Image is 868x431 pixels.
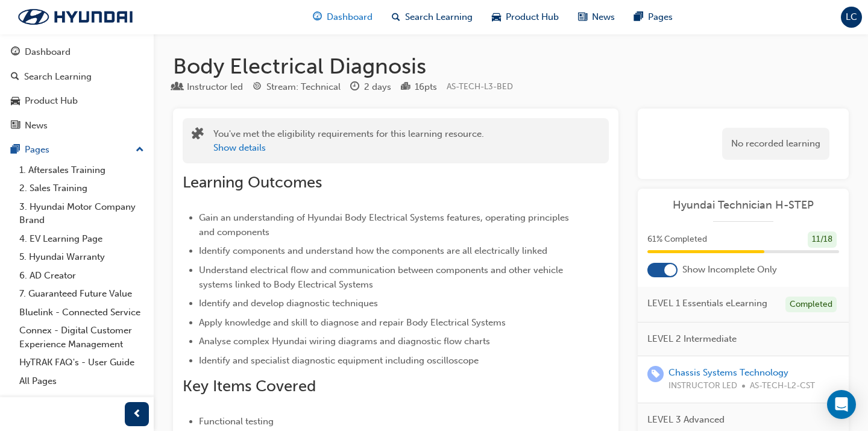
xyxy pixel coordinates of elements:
[199,245,547,256] span: Identify components and understand how the components are all electrically linked
[11,121,20,131] span: news-icon
[506,10,559,24] span: Product Hub
[199,317,506,328] span: Apply knowledge and skill to diagnose and repair Body Electrical Systems
[14,353,149,372] a: HyTRAK FAQ's - User Guide
[592,10,615,24] span: News
[401,82,410,93] span: podium-icon
[192,128,204,142] span: puzzle-icon
[14,179,149,198] a: 2. Sales Training
[568,5,624,30] a: news-iconNews
[5,139,149,161] button: Pages
[14,266,149,285] a: 6. AD Creator
[492,10,501,25] span: car-icon
[578,10,587,25] span: news-icon
[133,407,142,422] span: prev-icon
[415,80,437,94] div: 16 pts
[199,336,490,347] span: Analyse complex Hyundai wiring diagrams and diagnostic flow charts
[647,233,707,247] span: 61 % Completed
[647,297,767,310] span: LEVEL 1 Essentials eLearning
[14,230,149,248] a: 4. EV Learning Page
[199,355,479,366] span: Identify and specialist diagnostic equipment including oscilloscope
[14,321,149,353] a: Connex - Digital Customer Experience Management
[253,80,341,95] div: Stream
[405,10,473,24] span: Search Learning
[5,90,149,112] a: Product Hub
[313,10,322,25] span: guage-icon
[841,7,862,28] button: LC
[647,366,664,382] span: learningRecordVerb_ENROLL-icon
[199,416,274,427] span: Functional testing
[5,115,149,137] a: News
[327,10,373,24] span: Dashboard
[647,413,725,427] span: LEVEL 3 Advanced
[648,10,673,24] span: Pages
[14,285,149,303] a: 7. Guaranteed Future Value
[668,367,788,378] a: Chassis Systems Technology
[25,45,71,59] div: Dashboard
[183,377,316,395] span: Key Items Covered
[11,47,20,58] span: guage-icon
[213,141,266,155] button: Show details
[25,94,78,108] div: Product Hub
[14,248,149,266] a: 5. Hyundai Warranty
[382,5,482,30] a: search-iconSearch Learning
[5,66,149,88] a: Search Learning
[199,298,378,309] span: Identify and develop diagnostic techniques
[785,297,837,313] div: Completed
[350,80,391,95] div: Duration
[14,372,149,391] a: All Pages
[25,119,48,133] div: News
[14,198,149,230] a: 3. Hyundai Motor Company Brand
[136,142,144,158] span: up-icon
[392,10,400,25] span: search-icon
[808,231,837,248] div: 11 / 18
[173,82,182,93] span: learningResourceType_INSTRUCTOR_LED-icon
[682,263,777,277] span: Show Incomplete Only
[14,161,149,180] a: 1. Aftersales Training
[827,390,856,419] div: Open Intercom Messenger
[401,80,437,95] div: Points
[5,39,149,139] button: DashboardSearch LearningProduct HubNews
[173,53,849,80] h1: Body Electrical Diagnosis
[722,128,829,160] div: No recorded learning
[183,173,322,192] span: Learning Outcomes
[173,80,243,95] div: Type
[24,70,92,84] div: Search Learning
[647,332,737,346] span: LEVEL 2 Intermediate
[6,4,145,30] img: Trak
[11,72,19,83] span: search-icon
[364,80,391,94] div: 2 days
[482,5,568,30] a: car-iconProduct Hub
[350,82,359,93] span: clock-icon
[11,96,20,107] span: car-icon
[447,81,513,92] span: Learning resource code
[303,5,382,30] a: guage-iconDashboard
[11,145,20,156] span: pages-icon
[5,41,149,63] a: Dashboard
[213,127,484,154] div: You've met the eligibility requirements for this learning resource.
[624,5,682,30] a: pages-iconPages
[668,379,737,393] span: INSTRUCTOR LED
[750,379,815,393] span: AS-TECH-L2-CST
[199,212,571,238] span: Gain an understanding of Hyundai Body Electrical Systems features, operating principles and compo...
[253,82,262,93] span: target-icon
[846,10,857,24] span: LC
[199,265,565,290] span: Understand electrical flow and communication between components and other vehicle systems linked ...
[266,80,341,94] div: Stream: Technical
[14,303,149,322] a: Bluelink - Connected Service
[187,80,243,94] div: Instructor led
[647,198,839,212] a: Hyundai Technician H-STEP
[25,143,49,157] div: Pages
[634,10,643,25] span: pages-icon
